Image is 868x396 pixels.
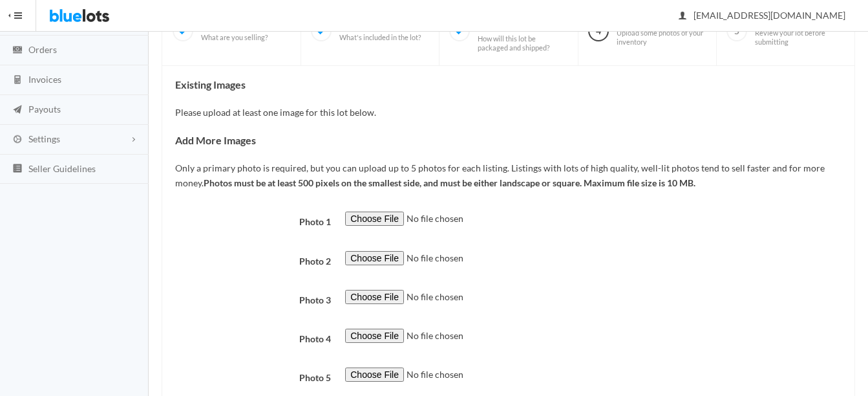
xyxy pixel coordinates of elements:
[28,74,61,85] span: Invoices
[175,161,842,190] p: Only a primary photo is required, but you can upload up to 5 photos for each listing. Listings wi...
[11,163,24,175] ion-icon: list box
[168,290,338,308] label: Photo 3
[478,34,567,52] span: How will this lot be packaged and shipped?
[175,79,842,91] h4: Existing Images
[617,28,706,46] span: Upload some photos of your inventory
[11,104,24,116] ion-icon: paper plane
[676,10,689,23] ion-icon: person
[168,212,338,230] label: Photo 1
[11,74,24,87] ion-icon: calculator
[168,368,338,386] label: Photo 5
[168,251,338,269] label: Photo 2
[201,33,268,42] span: What are you selling?
[28,133,60,144] span: Settings
[28,104,61,115] span: Payouts
[339,33,421,42] span: What's included in the lot?
[168,329,338,347] label: Photo 4
[204,177,695,188] b: Photos must be at least 500 pixels on the smallest side, and must be either landscape or square. ...
[28,44,57,55] span: Orders
[175,135,842,146] h4: Add More Images
[28,163,96,174] span: Seller Guidelines
[679,10,845,21] span: [EMAIL_ADDRESS][DOMAIN_NAME]
[11,45,24,57] ion-icon: cash
[11,134,24,146] ion-icon: cog
[755,28,844,46] span: Review your lot before submitting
